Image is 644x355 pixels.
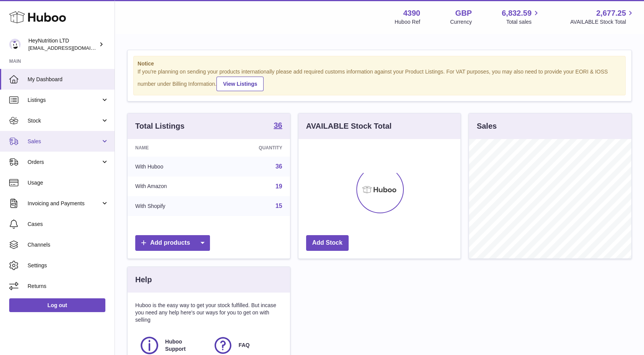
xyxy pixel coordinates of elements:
[596,8,626,18] span: 2,677.25
[502,8,532,18] span: 6,832.59
[477,121,497,131] h3: Sales
[9,39,21,50] img: info@heynutrition.com
[138,60,621,67] strong: Notice
[128,177,216,196] td: With Amazon
[128,139,216,157] th: Name
[216,77,264,91] a: View Listings
[570,8,635,26] a: 2,677.25 AVAILABLE Stock Total
[135,302,282,324] p: Huboo is the easy way to get your stock fulfilled. But incase you need any help here's our ways f...
[128,196,216,216] td: With Shopify
[28,37,97,52] div: HeyNutrition LTD
[306,121,392,131] h3: AVAILABLE Stock Total
[9,298,105,312] a: Log out
[135,235,210,251] a: Add products
[570,18,635,26] span: AVAILABLE Stock Total
[135,275,152,285] h3: Help
[28,221,109,228] span: Cases
[239,342,250,349] span: FAQ
[275,203,282,209] a: 15
[506,18,540,26] span: Total sales
[138,68,621,91] div: If you're planning on sending your products internationally please add required customs informati...
[28,117,101,124] span: Stock
[28,241,109,249] span: Channels
[395,18,420,26] div: Huboo Ref
[403,8,420,18] strong: 4390
[128,157,216,177] td: With Huboo
[28,283,109,290] span: Returns
[28,138,101,145] span: Sales
[216,139,290,157] th: Quantity
[306,235,349,251] a: Add Stock
[275,183,282,190] a: 19
[502,8,541,26] a: 6,832.59 Total sales
[28,262,109,269] span: Settings
[28,76,109,83] span: My Dashboard
[28,159,101,166] span: Orders
[28,200,101,207] span: Invoicing and Payments
[450,18,472,26] div: Currency
[28,45,113,51] span: [EMAIL_ADDRESS][DOMAIN_NAME]
[274,121,282,131] a: 36
[275,163,282,170] a: 36
[135,121,185,131] h3: Total Listings
[165,338,204,353] span: Huboo Support
[28,179,109,186] span: Usage
[28,97,101,104] span: Listings
[274,121,282,129] strong: 36
[455,8,472,18] strong: GBP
